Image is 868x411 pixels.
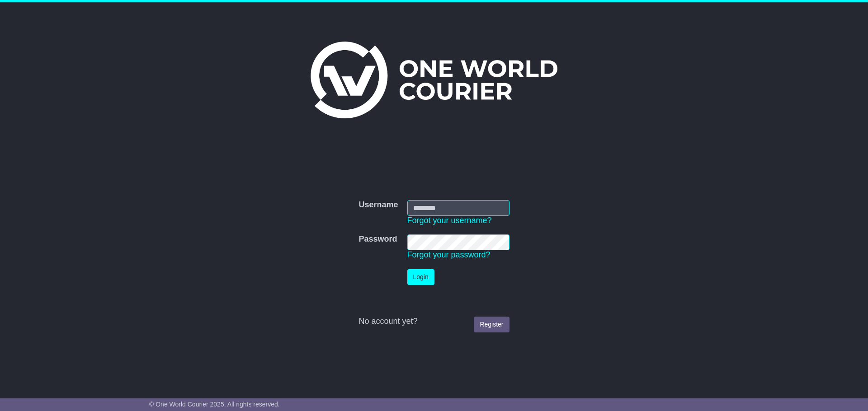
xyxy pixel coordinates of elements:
span: © One World Courier 2025. All rights reserved. [149,401,280,408]
img: One World [311,42,557,118]
a: Forgot your username? [407,216,492,225]
a: Register [474,317,509,332]
label: Password [359,234,397,244]
div: No account yet? [359,317,509,327]
button: Login [407,269,434,285]
a: Forgot your password? [407,250,491,259]
label: Username [359,200,398,210]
